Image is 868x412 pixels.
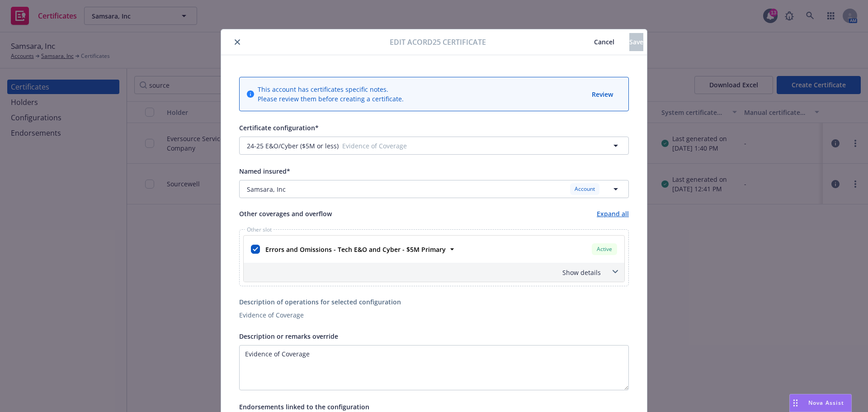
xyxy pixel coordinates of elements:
div: Please review them before creating a certificate. [258,94,404,104]
div: Description of operations for selected configuration [239,297,629,307]
span: Cancel [594,38,614,46]
div: Account [570,183,599,194]
span: Description or remarks override [239,332,338,341]
strong: Errors and Omissions - Tech E&O and Cyber - $5M Primary [265,245,446,254]
span: Certificate configuration* [239,123,319,132]
div: Show details [244,263,624,282]
span: Active [595,245,613,253]
span: Edit Acord25 certificate [390,37,486,47]
span: Endorsements linked to the configuration [239,403,369,411]
button: Cancel [579,33,629,51]
button: 24-25 E&O/Cyber ($5M or less)Evidence of Coverage [239,137,629,155]
div: Drag to move [790,394,801,412]
span: Other coverages and overflow [239,209,332,218]
span: Samsara, Inc [247,185,286,194]
span: 24-25 E&O/Cyber ($5M or less) [247,141,339,151]
span: Nova Assist [808,399,844,407]
button: close [232,37,243,47]
span: Save [629,38,643,46]
div: Show details [245,268,601,277]
button: Nova Assist [789,394,852,412]
span: Review [592,90,613,99]
button: Samsara, IncAccount [239,180,629,198]
span: Evidence of Coverage [342,141,541,151]
div: Evidence of Coverage [239,310,629,320]
div: This account has certificates specific notes. [258,85,404,94]
a: Expand all [597,209,629,218]
span: Other slot [245,227,274,232]
button: Review [591,89,614,100]
span: Named insured* [239,167,290,175]
button: Save [629,33,643,51]
textarea: Input description [239,345,629,390]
